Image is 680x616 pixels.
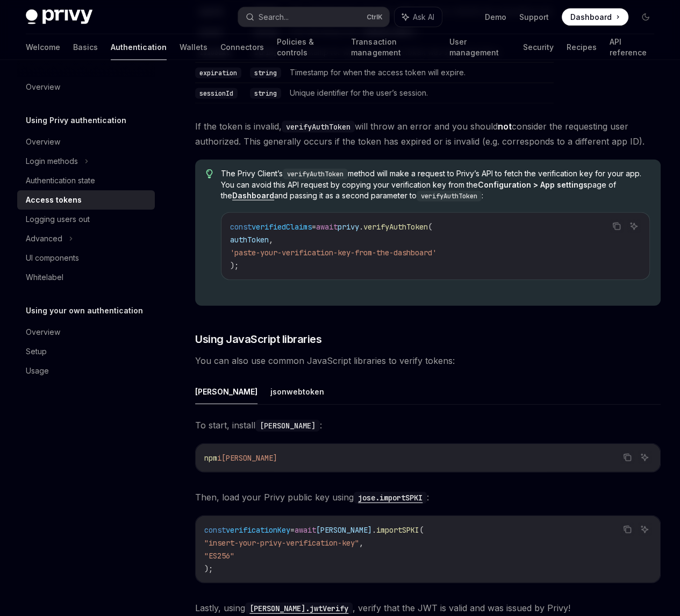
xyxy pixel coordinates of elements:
[620,450,634,464] button: Copy the contents from the code block
[217,453,221,463] span: i
[354,492,427,503] a: jose.importSPKI
[638,522,652,536] button: Ask AI
[519,12,549,23] a: Support
[17,190,155,210] a: Access tokens
[363,222,428,232] span: verifyAuthToken
[17,323,155,342] a: Overview
[232,191,274,200] strong: Dashboard
[351,34,436,60] a: Transaction management
[376,525,419,535] span: importSPKI
[26,232,62,245] div: Advanced
[26,213,90,226] div: Logging users out
[26,34,60,60] a: Welcome
[316,525,372,535] span: [PERSON_NAME]
[255,420,320,432] code: [PERSON_NAME]
[610,219,624,233] button: Copy the contents from the code block
[26,345,47,358] div: Setup
[270,379,324,404] button: jsonwebtoken
[195,490,661,505] span: Then, load your Privy public key using :
[485,12,506,23] a: Demo
[562,9,628,26] a: Dashboard
[230,235,269,245] span: authToken
[250,68,281,78] code: string
[195,88,238,99] code: sessionId
[26,304,143,317] h5: Using your own authentication
[316,222,338,232] span: await
[220,34,264,60] a: Connectors
[259,11,289,24] div: Search...
[17,361,155,381] a: Usage
[26,364,49,377] div: Usage
[26,114,126,127] h5: Using Privy authentication
[195,379,257,404] button: [PERSON_NAME]
[238,8,389,27] button: Search...CtrlK
[195,119,661,149] span: If the token is invalid, will throw an error and you should consider the requesting user authoriz...
[338,222,359,232] span: privy
[26,271,63,284] div: Whitelabel
[359,538,363,548] span: ,
[367,13,383,22] span: Ctrl K
[26,194,82,206] div: Access tokens
[221,453,277,463] span: [PERSON_NAME]
[250,88,281,99] code: string
[230,261,239,270] span: );
[570,12,612,23] span: Dashboard
[195,332,321,347] span: Using JavaScript libraries
[204,525,226,535] span: const
[637,9,654,26] button: Toggle dark mode
[17,210,155,229] a: Logging users out
[312,222,316,232] span: =
[206,169,213,179] svg: Tip
[285,83,554,103] td: Unique identifier for the user’s session.
[638,450,652,464] button: Ask AI
[295,525,316,535] span: await
[498,121,512,132] strong: not
[417,191,482,202] code: verifyAuthToken
[195,353,661,368] span: You can also use common JavaScript libraries to verify tokens:
[269,235,273,245] span: ,
[428,222,432,232] span: (
[195,68,241,78] code: expiration
[26,326,60,339] div: Overview
[204,453,217,463] span: npm
[252,222,312,232] span: verifiedClaims
[620,522,634,536] button: Copy the contents from the code block
[232,191,274,200] a: Dashboard
[17,342,155,361] a: Setup
[230,222,252,232] span: const
[26,81,60,94] div: Overview
[372,525,376,535] span: .
[204,538,359,548] span: "insert-your-privy-verification-key"
[282,121,355,133] code: verifyAuthToken
[627,219,641,233] button: Ask AI
[195,600,661,615] span: Lastly, using , verify that the JWT is valid and was issued by Privy!
[26,174,95,187] div: Authentication state
[478,180,588,189] strong: Configuration > App settings
[285,62,554,83] td: Timestamp for when the access token will expire.
[204,551,234,561] span: "ES256"
[245,603,353,614] code: [PERSON_NAME].jwtVerify
[180,34,207,60] a: Wallets
[354,492,427,504] code: jose.importSPKI
[17,171,155,190] a: Authentication state
[111,34,167,60] a: Authentication
[26,135,60,148] div: Overview
[566,34,596,60] a: Recipes
[195,418,661,433] span: To start, install :
[395,8,442,27] button: Ask AI
[73,34,98,60] a: Basics
[17,77,155,97] a: Overview
[221,168,650,202] span: The Privy Client’s method will make a request to Privy’s API to fetch the verification key for yo...
[449,34,510,60] a: User management
[419,525,424,535] span: (
[17,248,155,268] a: UI components
[26,10,92,25] img: dark logo
[290,525,295,535] span: =
[26,252,79,264] div: UI components
[17,132,155,152] a: Overview
[359,222,363,232] span: .
[17,268,155,287] a: Whitelabel
[609,34,654,60] a: API reference
[26,155,78,168] div: Login methods
[204,564,213,574] span: );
